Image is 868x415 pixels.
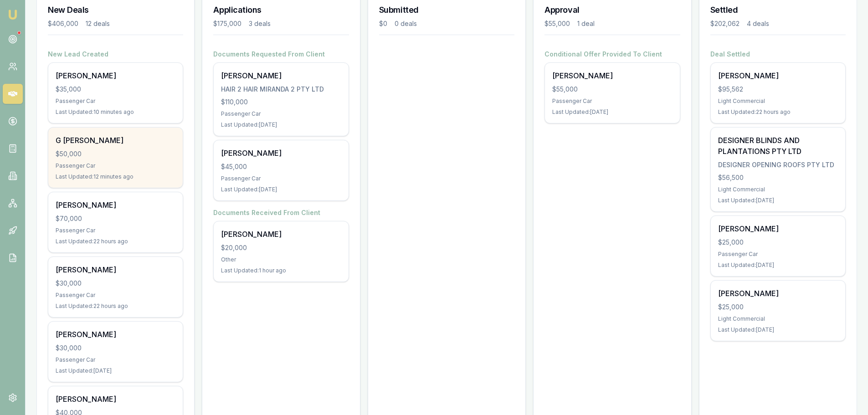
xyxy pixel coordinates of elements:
div: Last Updated: [DATE] [221,121,341,128]
div: $175,000 [213,19,241,28]
div: [PERSON_NAME] [56,264,175,275]
div: 0 deals [395,19,417,28]
div: [PERSON_NAME] [56,329,175,340]
div: Passenger Car [56,227,175,234]
h4: Documents Requested From Client [213,50,349,59]
div: Last Updated: [DATE] [718,261,838,269]
div: [PERSON_NAME] [552,70,672,81]
div: $0 [379,19,387,28]
h3: Submitted [379,4,514,16]
div: 3 deals [249,19,271,28]
div: Last Updated: 1 hour ago [221,267,341,274]
div: [PERSON_NAME] [718,70,838,81]
div: 12 deals [86,19,110,28]
div: DESIGNER OPENING ROOFS PTY LTD [718,160,838,169]
div: Last Updated: [DATE] [221,186,341,193]
div: $55,000 [544,19,570,28]
div: $20,000 [221,243,341,252]
div: Light Commercial [718,97,838,105]
div: $95,562 [718,85,838,94]
div: DESIGNER BLINDS AND PLANTATIONS PTY LTD [718,135,838,157]
h3: Applications [213,4,349,16]
h4: Documents Received From Client [213,208,349,217]
div: $30,000 [56,343,175,353]
div: Light Commercial [718,315,838,323]
div: $35,000 [56,85,175,94]
div: G [PERSON_NAME] [56,135,175,146]
div: Last Updated: 10 minutes ago [56,108,175,116]
div: $30,000 [56,279,175,288]
div: Other [221,256,341,263]
div: [PERSON_NAME] [221,148,341,159]
div: [PERSON_NAME] [56,394,175,405]
div: $406,000 [48,19,78,28]
div: HAIR 2 HAIR MIRANDA 2 PTY LTD [221,85,341,94]
div: Last Updated: [DATE] [718,326,838,333]
div: $70,000 [56,214,175,223]
div: Last Updated: 22 hours ago [56,302,175,310]
img: emu-icon-u.png [7,9,18,20]
div: $202,062 [710,19,740,28]
div: [PERSON_NAME] [718,288,838,299]
div: Last Updated: 22 hours ago [718,108,838,116]
div: 1 deal [577,19,595,28]
div: $55,000 [552,85,672,94]
div: Passenger Car [56,356,175,364]
div: [PERSON_NAME] [56,200,175,210]
div: Passenger Car [552,97,672,105]
div: Last Updated: 22 hours ago [56,238,175,245]
div: $25,000 [718,302,838,312]
div: Light Commercial [718,186,838,193]
div: $56,500 [718,173,838,182]
div: Passenger Car [221,110,341,118]
div: [PERSON_NAME] [56,70,175,81]
div: 4 deals [747,19,769,28]
div: Last Updated: [DATE] [56,367,175,374]
h4: Deal Settled [710,50,846,59]
div: $110,000 [221,97,341,107]
div: Passenger Car [56,97,175,105]
h4: New Lead Created [48,50,183,59]
h3: Settled [710,4,846,16]
div: Passenger Car [56,292,175,299]
div: [PERSON_NAME] [221,70,341,81]
div: $25,000 [718,238,838,247]
div: $45,000 [221,162,341,171]
div: Last Updated: 12 minutes ago [56,173,175,180]
h4: Conditional Offer Provided To Client [544,50,680,59]
h3: New Deals [48,4,183,16]
div: Passenger Car [56,162,175,169]
div: [PERSON_NAME] [718,223,838,234]
div: Passenger Car [221,175,341,182]
div: [PERSON_NAME] [221,229,341,240]
div: $50,000 [56,149,175,159]
div: Last Updated: [DATE] [552,108,672,116]
div: Last Updated: [DATE] [718,197,838,204]
div: Passenger Car [718,251,838,258]
h3: Approval [544,4,680,16]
